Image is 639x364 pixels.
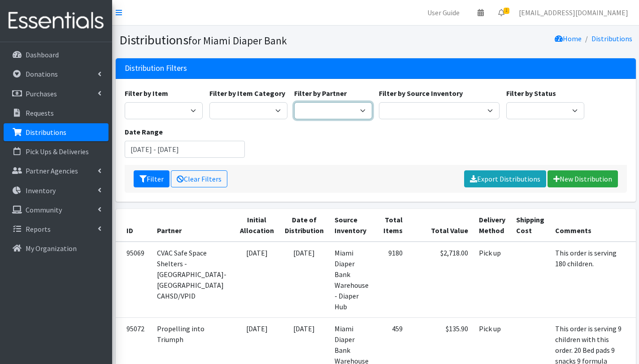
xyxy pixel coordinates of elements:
[4,201,109,219] a: Community
[4,143,109,160] a: Pick Ups & Deliveries
[116,242,152,318] td: 95069
[4,182,109,199] a: Inventory
[26,166,78,175] p: Partner Agencies
[134,170,170,187] button: Filter
[379,88,463,99] label: Filter by Source Inventory
[119,32,373,48] h1: Distributions
[26,244,77,253] p: My Organization
[4,46,109,64] a: Dashboard
[188,34,287,47] small: for Miami Diaper Bank
[511,209,550,242] th: Shipping Cost
[474,242,511,318] td: Pick up
[235,209,279,242] th: Initial Allocation
[506,88,556,99] label: Filter by Status
[374,242,408,318] td: 9180
[152,242,235,318] td: CVAC Safe Space Shelters - [GEOGRAPHIC_DATA]- [GEOGRAPHIC_DATA] CAHSD/VPID
[548,170,618,187] a: New Distribution
[294,88,347,99] label: Filter by Partner
[4,239,109,257] a: My Organization
[116,209,152,242] th: ID
[474,209,511,242] th: Delivery Method
[279,209,329,242] th: Date of Distribution
[4,65,109,83] a: Donations
[374,209,408,242] th: Total Items
[408,242,474,318] td: $2,718.00
[26,205,62,214] p: Community
[512,4,635,22] a: [EMAIL_ADDRESS][DOMAIN_NAME]
[26,108,54,117] p: Requests
[209,88,285,99] label: Filter by Item Category
[125,64,187,73] h3: Distribution Filters
[591,34,632,43] a: Distributions
[125,141,245,158] input: January 1, 2011 - December 31, 2011
[4,104,109,122] a: Requests
[4,123,109,141] a: Distributions
[408,209,474,242] th: Total Value
[279,242,329,318] td: [DATE]
[555,34,582,43] a: Home
[550,209,633,242] th: Comments
[4,85,109,103] a: Purchases
[26,225,51,234] p: Reports
[171,170,227,187] a: Clear Filters
[125,88,168,99] label: Filter by Item
[235,242,279,318] td: [DATE]
[4,162,109,180] a: Partner Agencies
[26,89,57,98] p: Purchases
[4,6,109,36] img: HumanEssentials
[26,69,58,78] p: Donations
[504,8,509,14] span: 1
[329,209,374,242] th: Source Inventory
[26,186,56,195] p: Inventory
[491,4,512,22] a: 1
[4,220,109,238] a: Reports
[125,126,163,137] label: Date Range
[152,209,235,242] th: Partner
[26,128,66,137] p: Distributions
[464,170,546,187] a: Export Distributions
[26,50,59,59] p: Dashboard
[420,4,467,22] a: User Guide
[26,147,89,156] p: Pick Ups & Deliveries
[329,242,374,318] td: Miami Diaper Bank Warehouse - Diaper Hub
[550,242,633,318] td: This order is serving 180 children.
